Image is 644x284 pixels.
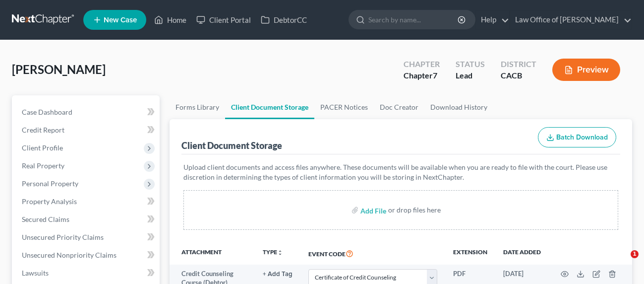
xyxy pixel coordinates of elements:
a: Credit Report [14,121,160,139]
div: Chapter [404,70,440,81]
div: Lead [456,70,485,81]
button: + Add Tag [263,271,293,278]
div: District [501,59,536,70]
div: Client Document Storage [181,140,282,151]
a: Client Document Storage [225,95,314,119]
th: Attachment [170,242,255,265]
a: Home [149,11,191,29]
span: Real Property [22,161,64,170]
a: Forms Library [170,95,225,119]
a: + Add Tag [263,269,293,279]
span: Client Profile [22,143,63,152]
div: Chapter [404,59,440,70]
span: [PERSON_NAME] [12,62,106,76]
div: Status [456,59,485,70]
th: Date added [495,242,549,265]
span: Lawsuits [22,269,49,277]
span: Credit Report [22,126,64,134]
a: Unsecured Nonpriority Claims [14,246,160,264]
div: CACB [501,70,536,81]
a: Download History [424,95,493,119]
span: Unsecured Priority Claims [22,233,104,241]
span: Property Analysis [22,197,77,206]
div: or drop files here [388,205,441,215]
a: Client Portal [191,11,256,29]
span: Unsecured Nonpriority Claims [22,251,117,259]
span: Batch Download [556,133,608,142]
a: Property Analysis [14,193,160,211]
button: Batch Download [538,127,616,148]
input: Search by name... [368,10,459,29]
span: 1 [631,250,639,258]
a: Secured Claims [14,211,160,228]
a: Lawsuits [14,264,160,282]
span: 7 [433,71,437,80]
span: Secured Claims [22,215,69,223]
span: Personal Property [22,179,78,188]
iframe: Intercom live chat [610,250,634,274]
a: Unsecured Priority Claims [14,228,160,246]
a: DebtorCC [256,11,312,29]
a: Law Office of [PERSON_NAME] [510,11,632,29]
th: Event Code [300,242,445,265]
button: Preview [552,59,620,81]
span: Case Dashboard [22,108,72,116]
a: Case Dashboard [14,103,160,121]
p: Upload client documents and access files anywhere. These documents will be available when you are... [183,162,618,182]
th: Extension [445,242,495,265]
a: PACER Notices [314,95,374,119]
span: New Case [104,16,137,24]
i: unfold_more [277,250,283,256]
a: Help [476,11,509,29]
button: TYPEunfold_more [263,249,283,256]
a: Doc Creator [374,95,424,119]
